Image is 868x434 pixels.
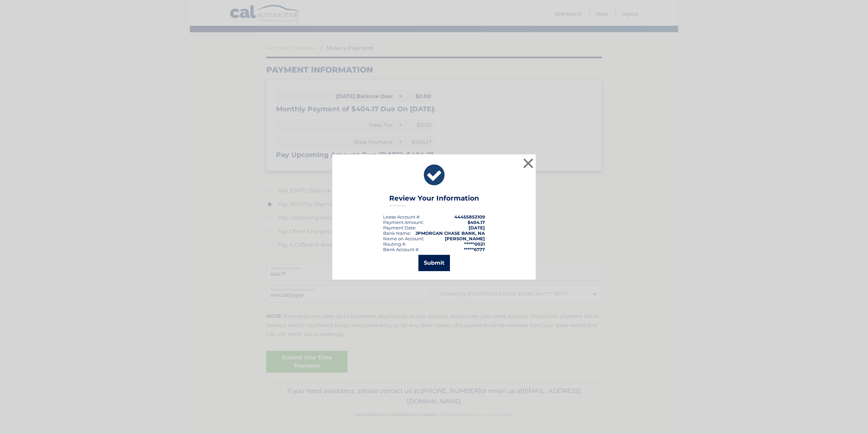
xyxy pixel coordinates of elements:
strong: [PERSON_NAME] [445,236,485,241]
div: Name on Account: [383,236,424,241]
button: × [521,156,535,170]
h3: Review Your Information [389,194,479,206]
div: Bank Account #: [383,247,419,252]
div: Bank Name: [383,230,411,236]
span: $404.17 [468,220,485,225]
strong: JPMORGAN CHASE BANK, NA [415,230,485,236]
strong: 44455852109 [454,214,485,220]
span: [DATE] [469,225,485,230]
div: Routing #: [383,241,406,247]
button: Submit [418,255,450,271]
span: Payment Date [383,225,415,230]
div: Lease Account #: [383,214,420,220]
div: : [383,225,416,230]
div: Payment Amount: [383,220,424,225]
